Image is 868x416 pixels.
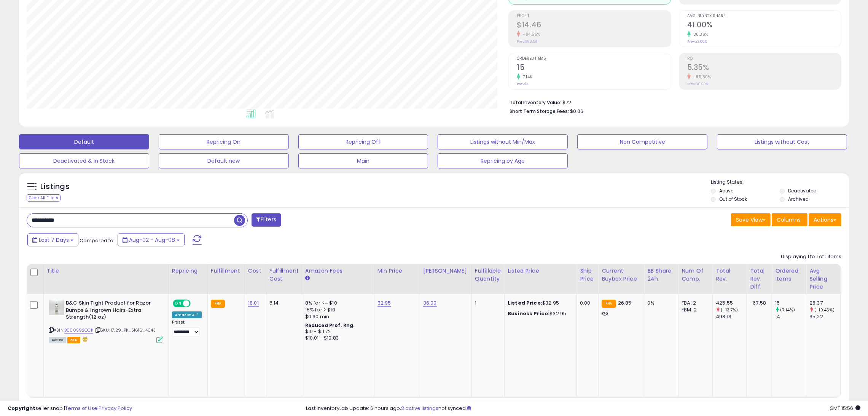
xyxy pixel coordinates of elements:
small: FBA [211,300,225,308]
div: Min Price [377,267,417,275]
div: 0% [647,300,672,306]
small: Prev: 22.00% [687,39,707,44]
div: seller snap | | [8,405,132,412]
div: Total Rev. Diff. [750,267,769,291]
a: 32.95 [377,299,391,307]
small: 7.14% [520,74,533,80]
div: $10.01 - $10.83 [305,335,368,341]
span: OFF [190,300,202,307]
div: Avg Selling Price [809,267,837,291]
div: $0.30 min [305,313,368,320]
span: Last 7 Days [39,236,69,244]
a: 2 active listings [401,405,438,412]
small: 86.36% [691,32,708,37]
div: 8% for <= $10 [305,300,368,306]
span: Ordered Items [517,57,671,61]
label: Out of Stock [719,196,747,202]
div: Total Rev. [716,267,744,283]
div: $32.95 [508,310,571,317]
div: FBM: 2 [682,306,707,313]
span: Aug-02 - Aug-08 [129,236,175,244]
button: Non Competitive [577,134,707,149]
div: Cost [248,267,263,275]
strong: Copyright [8,405,35,412]
a: B000S92OCK [64,327,93,333]
div: Amazon Fees [305,267,371,275]
span: 2025-08-17 15:56 GMT [830,405,860,412]
div: 15 [775,300,806,306]
span: | SKU: 17.29_PK_51616_4043 [94,327,156,333]
a: 36.00 [423,299,437,307]
div: Listed Price [508,267,573,275]
div: Repricing [172,267,204,275]
h2: 15 [517,63,671,73]
div: Ship Price [580,267,595,283]
div: 35.22 [809,313,840,320]
img: 41uEUHI8swL._SL40_.jpg [49,300,64,315]
div: [PERSON_NAME] [423,267,468,275]
button: Columns [772,213,807,226]
div: -67.58 [750,300,766,306]
b: Total Inventory Value: [510,99,561,106]
div: 28.37 [809,300,840,306]
div: 0.00 [580,300,592,306]
a: Privacy Policy [99,405,132,412]
b: Listed Price: [508,299,542,306]
div: Displaying 1 to 1 of 1 items [781,253,841,260]
span: FBA [67,337,80,343]
small: Prev: $93.58 [517,39,537,44]
h2: 5.35% [687,63,841,73]
div: Title [47,267,166,275]
div: 5.14 [269,300,296,306]
div: BB Share 24h. [647,267,675,283]
button: Listings without Min/Max [438,134,568,149]
small: Prev: 36.90% [687,82,708,86]
div: Fulfillment [211,267,242,275]
span: All listings currently available for purchase on Amazon [49,337,66,343]
span: $0.06 [570,108,583,115]
small: Prev: 14 [517,82,529,86]
div: Num of Comp. [682,267,709,283]
div: Current Buybox Price [602,267,641,283]
span: Compared to: [80,237,115,244]
button: Repricing by Age [438,153,568,168]
button: Aug-02 - Aug-08 [118,233,185,246]
label: Deactivated [788,187,817,194]
div: 425.55 [716,300,747,306]
div: 14 [775,313,806,320]
div: Preset: [172,320,202,337]
div: Fulfillment Cost [269,267,299,283]
button: Default new [159,153,289,168]
button: Listings without Cost [717,134,847,149]
label: Archived [788,196,809,202]
b: Reduced Prof. Rng. [305,322,355,329]
div: Last InventoryLab Update: 6 hours ago, not synced. [306,405,860,412]
span: 26.85 [618,299,632,306]
div: Fulfillable Quantity [475,267,501,283]
div: Ordered Items [775,267,803,283]
label: Active [719,187,733,194]
button: Repricing On [159,134,289,149]
small: FBA [602,300,616,308]
a: Terms of Use [65,405,97,412]
button: Repricing Off [298,134,428,149]
span: ROI [687,57,841,61]
li: $72 [510,97,836,106]
span: Avg. Buybox Share [687,14,841,18]
small: (7.14%) [780,307,795,313]
div: FBA: 2 [682,300,707,306]
button: Actions [809,213,841,226]
b: Business Price: [508,310,549,317]
b: Short Term Storage Fees: [510,108,569,114]
button: Save View [731,213,771,226]
span: Profit [517,14,671,18]
div: 493.13 [716,313,747,320]
i: hazardous material [80,337,88,342]
div: ASIN: [49,300,163,342]
h5: Listings [40,181,70,192]
button: Default [19,134,149,149]
small: -84.55% [520,32,540,37]
div: $32.95 [508,300,571,306]
button: Last 7 Days [27,233,78,246]
small: (-19.45%) [814,307,835,313]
